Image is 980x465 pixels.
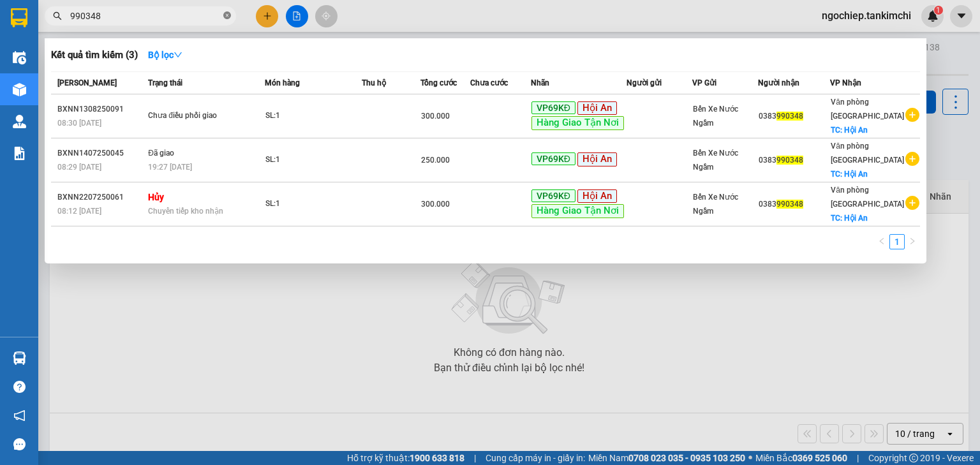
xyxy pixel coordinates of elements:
div: SL: 1 [265,109,361,123]
li: Next Page [905,234,920,249]
span: 08:29 [DATE] [57,163,101,172]
span: 08:12 [DATE] [57,207,101,216]
span: plus-circle [905,196,919,210]
span: Đã giao [148,149,174,158]
span: TC: Hội An [831,170,868,179]
span: Chuyển tiếp kho nhận [148,207,223,216]
span: Văn phòng [GEOGRAPHIC_DATA] [831,98,904,121]
span: Hội An [577,152,617,166]
div: 0383 [759,110,830,123]
a: 1 [890,235,904,249]
div: BXNN2207250061 [57,191,144,204]
span: 250.000 [421,156,450,165]
span: search [53,11,62,20]
span: 08:30 [DATE] [57,119,101,128]
span: right [909,237,916,245]
span: Hàng Giao Tận Nơi [531,204,624,218]
div: 0383 [759,198,830,211]
span: Thu hộ [362,78,386,87]
span: notification [13,410,26,422]
span: Món hàng [265,78,300,87]
span: Văn phòng [GEOGRAPHIC_DATA] [831,142,904,165]
li: Previous Page [874,234,889,249]
span: TC: Hội An [831,126,868,135]
span: plus-circle [905,108,919,122]
span: Người nhận [758,78,799,87]
div: Chưa điều phối giao [148,109,244,123]
span: 990348 [776,112,803,121]
span: VP Gửi [692,78,716,87]
span: Chưa cước [470,78,508,87]
span: 19:27 [DATE] [148,163,192,172]
span: VP69KĐ [531,101,575,114]
img: warehouse-icon [13,351,26,365]
div: 0383 [759,154,830,167]
img: warehouse-icon [13,115,26,128]
div: SL: 1 [265,197,361,211]
h3: Kết quả tìm kiếm ( 3 ) [51,48,138,62]
span: 990348 [776,200,803,209]
button: left [874,234,889,249]
span: left [878,237,886,245]
span: message [13,438,26,450]
div: SL: 1 [265,153,361,167]
span: VP Nhận [830,78,861,87]
button: right [905,234,920,249]
span: Hội An [577,189,617,203]
span: close-circle [223,10,231,22]
strong: Bộ lọc [148,50,182,60]
span: TC: Hội An [831,214,868,223]
img: warehouse-icon [13,51,26,64]
img: solution-icon [13,147,26,160]
li: 1 [889,234,905,249]
span: Hội An [577,101,617,115]
img: warehouse-icon [13,83,26,96]
span: Văn phòng [GEOGRAPHIC_DATA] [831,186,904,209]
span: Bến Xe Nước Ngầm [693,193,738,216]
strong: Hủy [148,192,164,202]
span: Người gửi [627,78,662,87]
img: logo-vxr [11,8,27,27]
span: 300.000 [421,200,450,209]
span: Tổng cước [420,78,457,87]
div: BXNN1407250045 [57,147,144,160]
span: Bến Xe Nước Ngầm [693,149,738,172]
span: Nhãn [531,78,549,87]
span: close-circle [223,11,231,19]
div: BXNN1308250091 [57,103,144,116]
span: 300.000 [421,112,450,121]
span: question-circle [13,381,26,393]
span: VP69KĐ [531,189,575,202]
span: VP69KĐ [531,152,575,165]
span: 990348 [776,156,803,165]
span: Hàng Giao Tận Nơi [531,116,624,130]
span: down [174,50,182,59]
input: Tìm tên, số ĐT hoặc mã đơn [70,9,221,23]
span: Trạng thái [148,78,182,87]
span: [PERSON_NAME] [57,78,117,87]
span: Bến Xe Nước Ngầm [693,105,738,128]
span: plus-circle [905,152,919,166]
button: Bộ lọcdown [138,45,193,65]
